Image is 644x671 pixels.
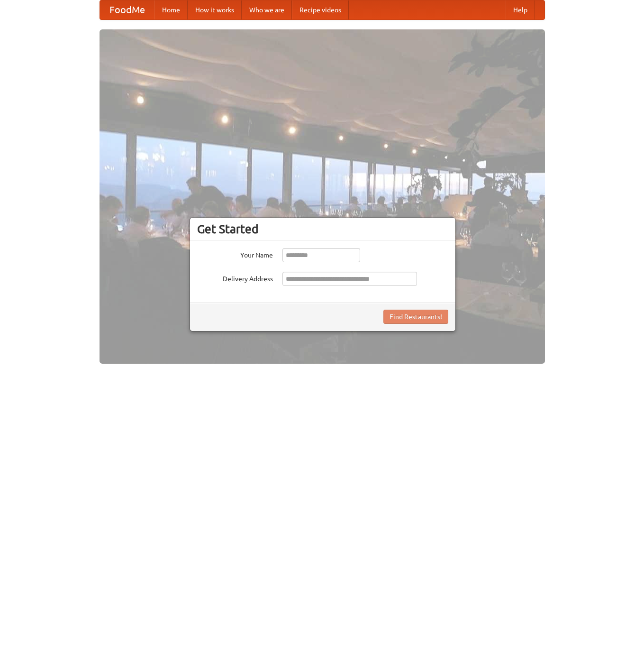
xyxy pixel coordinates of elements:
[197,272,273,284] label: Delivery Address
[292,0,349,19] a: Recipe videos
[197,222,448,236] h3: Get Started
[188,0,242,19] a: How it works
[197,248,273,260] label: Your Name
[383,310,448,324] button: Find Restaurants!
[506,0,535,19] a: Help
[154,0,188,19] a: Home
[100,0,154,19] a: FoodMe
[242,0,292,19] a: Who we are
